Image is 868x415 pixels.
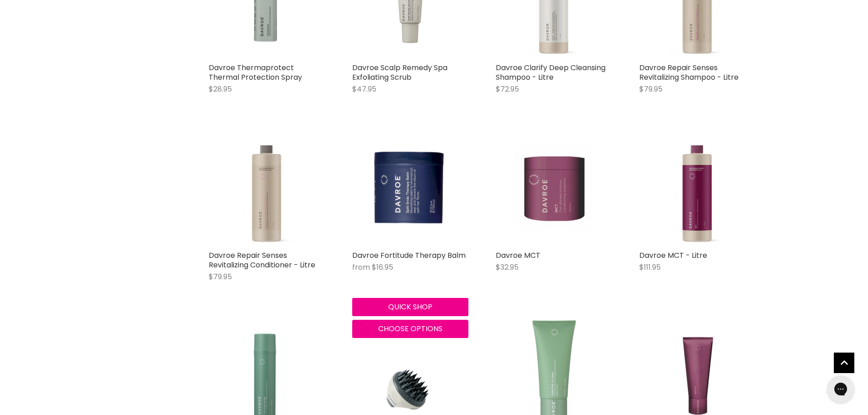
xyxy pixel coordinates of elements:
[378,323,442,334] span: Choose options
[496,62,606,82] a: Davroe Clarify Deep Cleansing Shampoo - Litre
[496,262,519,272] span: $32.95
[639,250,707,261] a: Davroe MCT - Litre
[352,84,376,94] span: $47.95
[209,130,325,246] img: Davroe Repair Senses Revitalizing Conditioner - Litre
[352,130,468,246] img: Davroe Fortitude Therapy Balm
[209,62,302,82] a: Davroe Thermaprotect Thermal Protection Spray
[209,272,232,282] span: $79.95
[639,84,663,94] span: $79.95
[515,130,592,246] img: Davroe MCT
[372,262,393,272] span: $16.95
[822,372,859,406] iframe: Gorgias live chat messenger
[352,250,466,261] a: Davroe Fortitude Therapy Balm
[496,130,612,246] a: Davroe MCT
[639,130,755,246] img: Davroe MCT - Litre
[639,262,661,272] span: $111.95
[496,250,540,261] a: Davroe MCT
[352,298,468,316] button: Quick shop
[209,250,315,270] a: Davroe Repair Senses Revitalizing Conditioner - Litre
[352,320,468,338] button: Choose options
[639,62,739,82] a: Davroe Repair Senses Revitalizing Shampoo - Litre
[496,84,519,94] span: $72.95
[352,262,370,272] span: from
[352,62,447,82] a: Davroe Scalp Remedy Spa Exfoliating Scrub
[209,84,232,94] span: $28.95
